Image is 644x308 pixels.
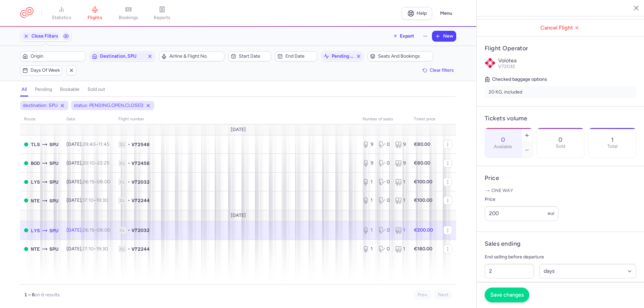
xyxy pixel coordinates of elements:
button: Save changes [485,288,529,302]
span: • [128,227,130,234]
a: flights [78,6,112,21]
span: – [83,227,110,233]
span: Blagnac, Toulouse, France [31,141,40,148]
span: • [128,179,130,185]
th: Flight number [114,114,359,124]
span: pending (+2) [332,54,353,59]
span: • [128,197,130,204]
span: Close Filters [32,34,58,39]
span: Cancel Flight [482,25,639,31]
span: 1L [118,179,126,185]
th: Ticket price [410,114,439,124]
div: 0 [379,197,389,204]
span: V72032 [498,64,515,69]
button: Start date [228,51,271,61]
button: pending (+2) [321,51,364,61]
span: Export [400,34,414,39]
h4: sold out [88,86,105,93]
span: on 6 results [35,292,60,298]
span: Mérignac, Bordeaux, France [31,160,40,167]
span: OPEN [24,142,28,146]
span: End date [285,54,315,59]
label: Available [494,144,512,149]
span: reports [154,15,170,21]
th: route [20,114,62,124]
time: 06:15 [83,227,94,233]
div: 0 [379,246,389,252]
button: Next [434,290,452,300]
span: 1L [118,227,126,234]
span: – [83,179,110,185]
span: – [83,141,109,147]
span: destination: SPU [23,102,58,109]
span: Seats and bookings [378,54,431,59]
span: St-Exupéry, Lyon, France [31,227,40,234]
a: statistics [45,6,78,21]
span: Origin [31,54,83,59]
li: 20 KG, included [485,86,636,98]
h4: Sales ending [485,240,521,248]
span: Clear filters [430,68,454,73]
strong: 1 – 6 [24,292,35,298]
span: Start date [239,54,268,59]
p: 0 [558,136,562,143]
a: bookings [112,6,145,21]
span: Destination, SPU [100,54,145,59]
div: 1 [395,246,406,252]
h5: Checked baggage options [485,75,636,83]
span: – [83,246,108,252]
time: 06:15 [83,179,94,185]
span: 1L [118,246,126,252]
strong: €100.00 [414,197,432,203]
span: V72032 [131,227,150,234]
button: End date [275,51,317,61]
span: V72244 [131,197,150,204]
span: New [443,34,453,39]
span: • [128,160,130,167]
th: date [62,114,114,124]
div: 0 [379,160,389,167]
button: Menu [436,7,456,20]
h4: Price [485,174,636,182]
p: 1 [611,136,613,143]
span: [DATE] [231,213,246,218]
strong: €100.00 [414,179,432,185]
time: 22:25 [97,160,109,166]
span: Help [417,11,427,16]
strong: €200.00 [414,227,433,233]
span: • [128,246,130,252]
strong: €80.00 [414,141,430,147]
img: Volotea logo [485,58,495,68]
span: – [83,197,108,203]
h4: all [21,86,27,93]
label: Price [485,195,558,203]
span: 1L [118,160,126,167]
span: status: PENDING,OPEN,CLOSED [74,102,144,109]
div: 1 [395,179,406,185]
span: [DATE], [66,160,109,166]
button: New [432,31,456,41]
button: Prev. [414,290,432,300]
span: V72032 [131,179,150,185]
button: Origin [20,51,86,61]
span: Nantes Atlantique, Nantes, France [31,245,40,253]
div: 1 [363,246,373,252]
span: • [128,141,130,148]
span: Days of week [31,68,60,73]
div: 9 [363,141,373,148]
time: 17:10 [83,246,94,252]
time: 11:45 [98,141,109,147]
div: 1 [363,197,373,204]
span: Split, Split, Croatia [49,160,58,167]
span: [DATE], [66,197,108,203]
div: 0 [379,141,389,148]
span: 1L [118,141,126,148]
button: Clear filters [420,65,456,75]
button: Days of week [20,65,62,75]
time: 19:30 [96,197,108,203]
div: 1 [395,227,406,234]
span: St-Exupéry, Lyon, France [31,178,40,186]
div: 9 [363,160,373,167]
input: ## [485,264,534,279]
span: SPU [49,245,58,253]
